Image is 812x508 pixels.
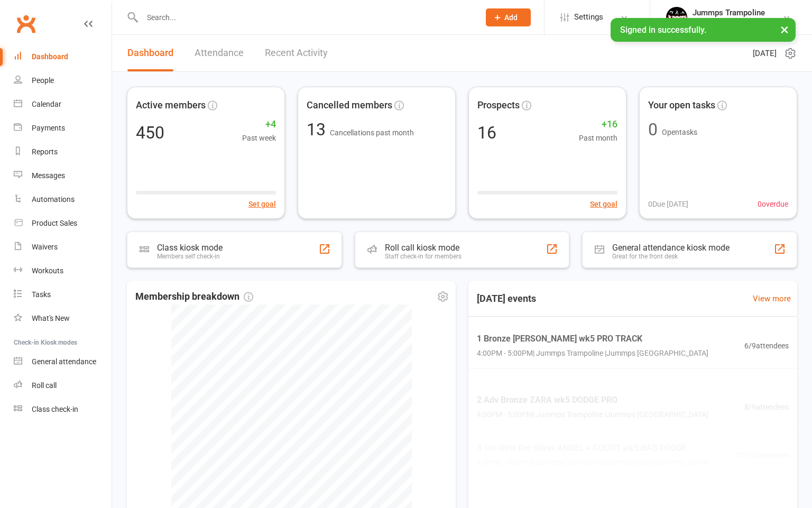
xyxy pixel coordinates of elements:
[14,374,112,398] a: Roll call
[32,195,75,204] div: Automations
[32,357,96,366] div: General attendance
[753,292,791,305] a: View more
[648,121,658,138] div: 0
[32,290,51,299] div: Tasks
[14,140,112,164] a: Reports
[32,266,63,275] div: Workouts
[14,45,112,69] a: Dashboard
[620,25,706,35] span: Signed in successfully.
[477,393,708,407] span: 2 Adv Bronze ZARA wk5 DODGE PRO
[579,117,617,132] span: +16
[242,117,276,132] span: +4
[14,235,112,259] a: Waivers
[14,188,112,211] a: Automations
[32,381,57,390] div: Roll call
[14,283,112,307] a: Tasks
[32,405,78,413] div: Class check-in
[590,198,617,210] button: Set goal
[477,441,708,455] span: 3 1hr Girls Pre Silver ANGEL + COURT wk5 BAG DODGE
[14,398,112,421] a: Class kiosk mode
[32,124,65,132] div: Payments
[477,409,708,420] span: 4:00PM - 5:00PM | Jummps Trampoline | Jummps [GEOGRAPHIC_DATA]
[248,198,276,210] button: Set goal
[136,124,164,141] div: 450
[736,449,789,461] span: 13 / 13 attendees
[385,253,462,260] div: Staff check-in for members
[579,132,617,144] span: Past month
[32,76,54,85] div: People
[14,259,112,283] a: Workouts
[330,128,414,137] span: Cancellations past month
[468,289,545,308] h3: [DATE] events
[265,35,328,71] a: Recent Activity
[477,348,708,359] span: 4:00PM - 5:00PM | Jummps Trampoline | Jummps [GEOGRAPHIC_DATA]
[612,253,730,260] div: Great for the front desk
[14,307,112,330] a: What's New
[157,243,223,253] div: Class kiosk mode
[648,98,715,113] span: Your open tasks
[157,253,223,260] div: Members self check-in
[574,5,603,29] span: Settings
[242,132,276,144] span: Past week
[477,332,708,346] span: 1 Bronze [PERSON_NAME] wk5 PRO TRACK
[127,35,173,71] a: Dashboard
[477,98,520,113] span: Prospects
[32,100,61,108] div: Calendar
[486,8,531,26] button: Add
[744,401,789,413] span: 8 / 9 attendees
[477,457,708,468] span: 4:00PM - 5:00PM | Jummps Trampoline | Jummps [GEOGRAPHIC_DATA]
[612,243,730,253] div: General attendance kiosk mode
[307,119,330,140] span: 13
[753,47,777,60] span: [DATE]
[14,69,112,93] a: People
[14,93,112,116] a: Calendar
[775,18,794,41] button: ×
[14,116,112,140] a: Payments
[666,7,687,28] img: thumb_image1698795904.png
[744,340,789,352] span: 6 / 9 attendees
[195,35,244,71] a: Attendance
[385,243,462,253] div: Roll call kiosk mode
[758,198,788,210] span: 0 overdue
[477,124,496,141] div: 16
[648,198,688,210] span: 0 Due [DATE]
[32,171,65,180] div: Messages
[32,243,58,251] div: Waivers
[13,11,39,37] a: Clubworx
[136,98,206,113] span: Active members
[32,219,77,227] div: Product Sales
[693,17,782,27] div: Jummps Parkwood Pty Ltd
[504,13,518,22] span: Add
[139,10,472,25] input: Search...
[135,289,253,304] span: Membership breakdown
[14,164,112,188] a: Messages
[14,211,112,235] a: Product Sales
[32,52,68,61] div: Dashboard
[14,350,112,374] a: General attendance kiosk mode
[32,314,70,322] div: What's New
[32,147,58,156] div: Reports
[693,8,782,17] div: Jummps Trampoline
[307,98,392,113] span: Cancelled members
[662,128,697,136] span: Open tasks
